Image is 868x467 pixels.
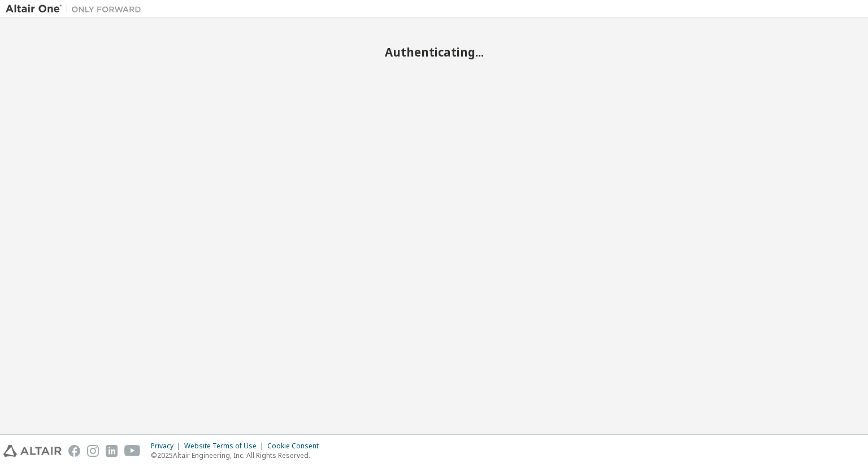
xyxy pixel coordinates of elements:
[6,45,862,59] h2: Authenticating...
[87,445,99,457] img: instagram.svg
[267,442,325,451] div: Cookie Consent
[106,445,118,457] img: linkedin.svg
[124,445,141,457] img: youtube.svg
[184,442,267,451] div: Website Terms of Use
[6,3,147,15] img: Altair One
[68,445,80,457] img: facebook.svg
[3,445,62,457] img: altair_logo.svg
[151,451,325,460] p: © 2025 Altair Engineering, Inc. All Rights Reserved.
[151,442,184,451] div: Privacy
